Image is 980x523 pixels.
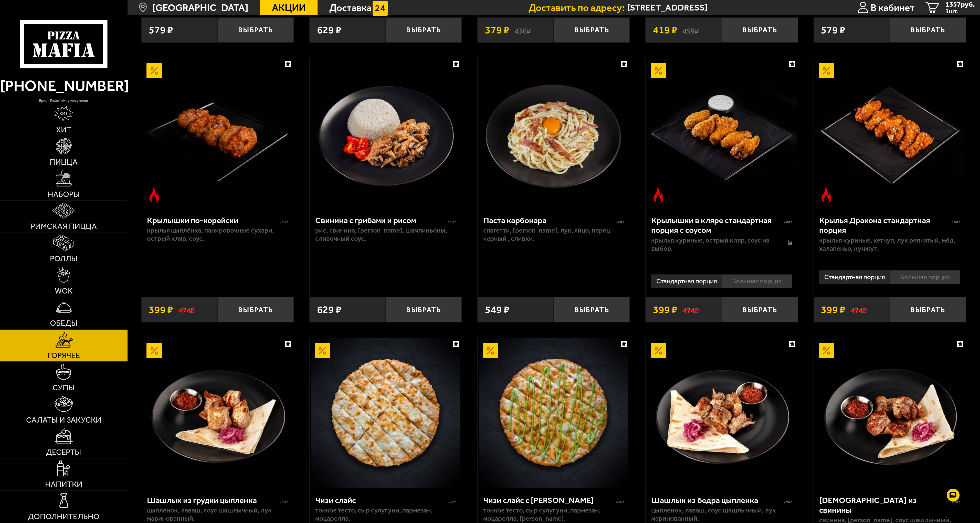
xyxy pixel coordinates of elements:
[651,63,666,78] img: Акционный
[46,448,81,456] span: Десерты
[45,480,82,488] span: Напитки
[146,187,162,203] img: Острое блюдо
[50,319,78,327] span: Обеды
[651,274,722,288] li: Стандартная порция
[147,226,288,243] p: крылья цыплёнка, панировочные сухари, острый кляр, соус.
[315,215,447,225] div: Свинина с грибами и рисом
[784,500,792,504] span: 290 г
[178,305,195,315] s: 474 ₽
[815,58,965,208] img: Крылья Дракона стандартная порция
[50,255,78,263] span: Роллы
[311,58,460,208] img: Свинина с грибами и рисом
[814,58,966,208] a: АкционныйОстрое блюдоКрылья Дракона стандартная порция
[317,305,341,315] span: 629 ₽
[814,267,966,290] div: 0
[651,187,666,203] img: Острое блюдо
[819,236,960,253] p: крылья куриные, кетчуп, лук репчатый, мёд, халапеньо, кунжут.
[651,215,783,235] div: Крылышки в кляре стандартная порция c соусом
[147,215,278,225] div: Крылышки по-корейски
[315,506,456,523] p: тонкое тесто, сыр сулугуни, пармезан, моцарелла.
[554,297,630,322] button: Выбрать
[653,305,677,315] span: 399 ₽
[483,215,615,225] div: Паста карбонара
[616,220,624,224] span: 320 г
[478,338,630,488] a: АкционныйЧизи слайс с соусом Ранч
[514,25,531,35] s: 436 ₽
[483,506,624,523] p: тонкое тесто, сыр сулугуни, пармезан, моцарелла, [PERSON_NAME].
[815,338,965,488] img: Шашлык из свинины
[653,25,677,35] span: 419 ₽
[28,513,100,521] span: Дополнительно
[315,495,447,505] div: Чизи слайс
[483,495,615,505] div: Чизи слайс с [PERSON_NAME]
[819,270,890,284] li: Стандартная порция
[317,25,341,35] span: 629 ₽
[149,305,173,315] span: 399 ₽
[315,343,330,358] img: Акционный
[819,343,834,358] img: Акционный
[647,338,796,488] img: Шашлык из бедра цыпленка
[529,3,627,13] span: Доставить по адресу:
[149,25,173,35] span: 579 ₽
[152,3,248,13] span: [GEOGRAPHIC_DATA]
[646,338,798,488] a: АкционныйШашлык из бедра цыпленка
[483,226,624,243] p: спагетти, [PERSON_NAME], лук, яйцо, перец черный , сливки.
[627,2,823,13] span: Россия, Санкт-Петербург, проспект Металлистов, 21к3
[280,500,288,504] span: 290 г
[280,220,288,224] span: 230 г
[478,58,630,208] a: Паста карбонара
[682,305,699,315] s: 474 ₽
[890,17,966,43] button: Выбрать
[651,495,783,505] div: Шашлык из бедра цыпленка
[48,191,80,198] span: Наборы
[871,3,915,13] span: В кабинет
[952,220,960,224] span: 180 г
[722,274,792,288] li: Большая порция
[218,17,294,43] button: Выбрать
[485,25,509,35] span: 379 ₽
[31,223,97,231] span: Римская пицца
[141,58,294,208] a: АкционныйОстрое блюдоКрылышки по-корейски
[890,270,960,284] li: Большая порция
[651,236,777,253] p: крылья куриные, острый кляр, соус на выбор.
[310,338,462,488] a: АкционныйЧизи слайс
[646,58,798,208] a: АкционныйОстрое блюдоКрылышки в кляре стандартная порция c соусом
[554,17,630,43] button: Выбрать
[784,220,792,224] span: 200 г
[651,506,792,523] p: цыпленок, лаваш, соус шашлычный, лук маринованный.
[722,17,798,43] button: Выбрать
[627,2,823,13] input: Ваш адрес доставки
[485,305,509,315] span: 549 ₽
[821,305,845,315] span: 399 ₽
[272,3,306,13] span: Акции
[814,338,966,488] a: АкционныйШашлык из свинины
[50,158,78,166] span: Пицца
[315,226,456,243] p: рис, свинина, [PERSON_NAME], шампиньоны, сливочный соус.
[682,25,699,35] s: 459 ₽
[850,305,867,315] s: 474 ₽
[146,63,162,78] img: Акционный
[373,1,388,16] img: 15daf4d41897b9f0e9f617042186c801.svg
[143,58,292,208] img: Крылышки по-корейски
[141,338,294,488] a: АкционныйШашлык из грудки цыпленка
[448,220,456,224] span: 350 г
[945,1,975,8] span: 1357 руб.
[821,25,845,35] span: 579 ₽
[48,352,80,360] span: Горячее
[329,3,372,13] span: Доставка
[479,58,628,208] img: Паста карбонара
[56,126,71,134] span: Хит
[819,187,834,203] img: Острое блюдо
[147,495,278,505] div: Шашлык из грудки цыпленка
[479,338,628,488] img: Чизи слайс с соусом Ранч
[890,297,966,322] button: Выбрать
[819,495,951,515] div: [DEMOGRAPHIC_DATA] из свинины
[651,343,666,358] img: Акционный
[55,287,72,295] span: WOK
[146,343,162,358] img: Акционный
[26,416,101,424] span: Салаты и закуски
[819,63,834,78] img: Акционный
[647,58,796,208] img: Крылышки в кляре стандартная порция c соусом
[722,297,798,322] button: Выбрать
[386,297,462,322] button: Выбрать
